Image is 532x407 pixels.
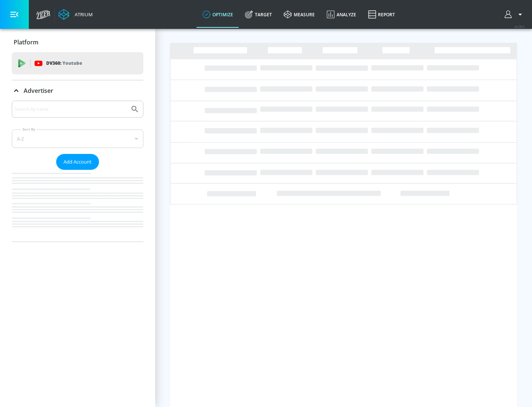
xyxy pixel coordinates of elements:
div: DV360: Youtube [12,52,143,74]
a: Atrium [58,9,93,20]
a: Report [362,1,401,28]
div: Platform [12,32,143,53]
p: Advertiser [24,87,53,95]
div: Advertiser [12,101,143,242]
p: Platform [14,38,38,46]
span: v 4.28.0 [514,24,525,28]
a: Analyze [321,1,362,28]
label: Sort By [21,127,37,132]
a: measure [278,1,321,28]
button: Add Account [56,154,99,170]
span: Add Account [64,158,92,166]
div: Advertiser [12,80,143,101]
p: DV360: [46,59,82,67]
div: Atrium [72,11,93,18]
div: A-Z [12,129,143,148]
p: Youtube [62,59,82,67]
nav: list of Advertiser [12,170,143,242]
a: optimize [197,1,239,28]
a: Target [239,1,278,28]
input: Search by name [15,104,127,114]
